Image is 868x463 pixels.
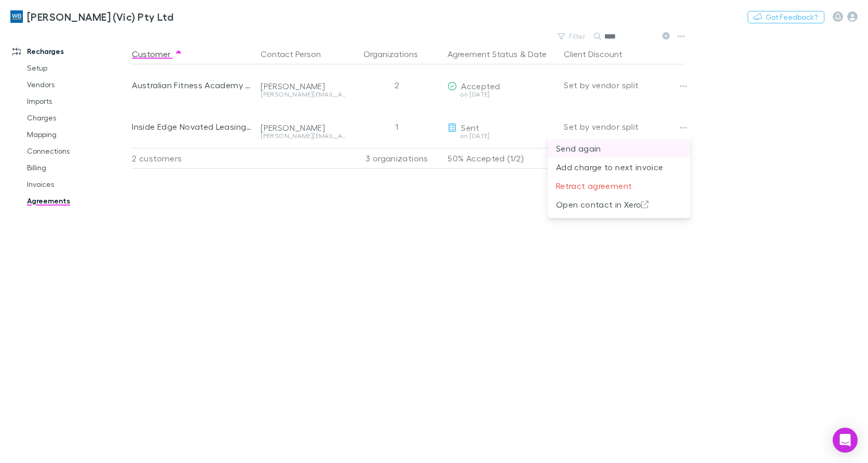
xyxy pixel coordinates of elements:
[556,198,682,211] p: Open contact in Xero
[548,158,690,176] li: Add charge to next invoice
[548,139,690,158] li: Send again
[556,180,682,192] p: Retract agreement
[548,176,690,195] li: Retract agreement
[548,195,690,214] li: Open contact in Xero
[556,142,682,155] p: Send again
[556,161,682,173] p: Add charge to next invoice
[548,198,690,208] a: Open contact in Xero
[833,428,858,453] div: Open Intercom Messenger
